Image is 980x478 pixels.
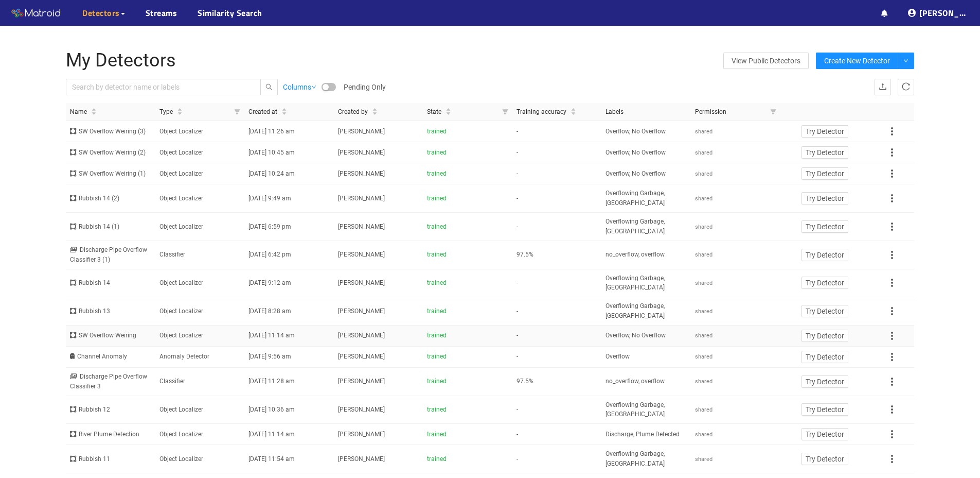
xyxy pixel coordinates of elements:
span: shared [695,149,712,156]
div: trained [427,377,508,386]
span: search [261,83,277,91]
div: trained [427,454,508,464]
span: Created at [248,107,277,117]
span: [DATE] 10:45 am [248,149,295,156]
span: [DATE] 11:28 am [248,378,295,385]
button: Try Detector [801,167,848,180]
div: Discharge Pipe Overflow Classifier 3 (1) [70,245,151,265]
h1: My Detectors [66,50,631,71]
div: Rubbish 12 [70,405,151,415]
div: Discharge Pipe Overflow Classifier 3 [70,372,151,391]
td: Object Localizer [155,163,245,184]
span: Overflowing Garbage, [GEOGRAPHIC_DATA] [605,449,687,469]
span: - [516,128,518,135]
span: [DATE] 9:49 am [248,195,291,202]
span: shared [695,406,712,413]
div: Channel Anomaly [70,352,151,362]
div: SW Overflow Weiring (3) [70,127,151,136]
span: Try Detector [806,126,844,137]
td: Object Localizer [155,445,245,473]
span: filter [234,109,240,115]
span: shared [695,128,712,135]
span: no_overflow, overflow [605,250,665,260]
span: Try Detector [806,168,844,179]
td: Anomaly Detector [155,347,245,368]
span: caret-up [91,107,97,112]
td: Object Localizer [155,142,245,163]
span: no_overflow, overflow [605,377,665,386]
div: SW Overflow Weiring (1) [70,169,151,179]
span: shared [695,308,712,315]
span: Try Detector [806,249,844,261]
td: Object Localizer [155,121,245,142]
span: - [516,431,518,438]
td: Object Localizer [155,213,245,241]
span: shared [695,195,712,202]
span: shared [695,378,712,385]
span: filter [766,103,780,121]
button: Try Detector [801,403,848,416]
span: [PERSON_NAME] [338,195,385,202]
div: trained [427,306,508,316]
span: Detectors [82,7,120,19]
span: - [516,170,518,177]
span: Try Detector [806,330,844,342]
button: Try Detector [801,277,848,289]
span: Training accuracy [516,107,566,117]
span: shared [695,170,712,177]
span: [DATE] 11:26 am [248,128,295,135]
span: Try Detector [806,221,844,232]
span: [DATE] 11:14 am [248,431,295,438]
span: [PERSON_NAME] [338,149,385,156]
input: Search by detector name or labels [72,81,245,93]
button: down [898,53,914,69]
button: reload [898,79,914,95]
span: Discharge, Plume Detected [605,430,680,439]
td: Classifier [155,368,245,396]
span: Try Detector [806,351,844,363]
div: SW Overflow Weiring (2) [70,148,151,158]
span: Overflow, No Overflow [605,127,666,136]
span: - [516,279,518,286]
span: [PERSON_NAME] [338,170,385,177]
span: upload [879,82,887,92]
span: reload [902,82,910,92]
span: down [903,58,908,64]
div: Rubbish 13 [70,306,151,316]
span: Overflowing Garbage, [GEOGRAPHIC_DATA] [605,274,687,293]
span: [PERSON_NAME] [338,128,385,135]
span: caret-down [446,111,451,116]
div: trained [427,430,508,439]
div: trained [427,278,508,288]
span: [DATE] 10:36 am [248,406,295,413]
button: Try Detector [801,453,848,465]
span: Try Detector [806,376,844,387]
div: trained [427,169,508,179]
span: caret-up [281,107,287,112]
span: [PERSON_NAME] [338,332,385,339]
span: 97.5% [516,251,533,258]
span: caret-up [372,107,378,112]
button: Try Detector [801,375,848,388]
span: filter [230,103,245,121]
span: caret-down [571,111,576,116]
div: River Plume Detection [70,430,151,439]
span: Overflow, No Overflow [605,169,666,179]
span: Overflowing Garbage, [GEOGRAPHIC_DATA] [605,189,687,208]
span: Try Detector [806,404,844,415]
span: down [311,84,316,90]
span: Create New Detector [824,55,890,66]
span: [DATE] 10:24 am [248,170,295,177]
span: shared [695,431,712,438]
span: [PERSON_NAME] [338,353,385,360]
span: - [516,223,518,230]
button: Try Detector [801,249,848,261]
span: Created by [338,107,368,117]
a: Columns [283,81,316,93]
button: Try Detector [801,220,848,233]
span: [DATE] 9:12 am [248,279,291,286]
div: Rubbish 11 [70,454,151,464]
img: Matroid logo [10,6,62,21]
span: caret-down [177,111,183,116]
td: Object Localizer [155,297,245,326]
